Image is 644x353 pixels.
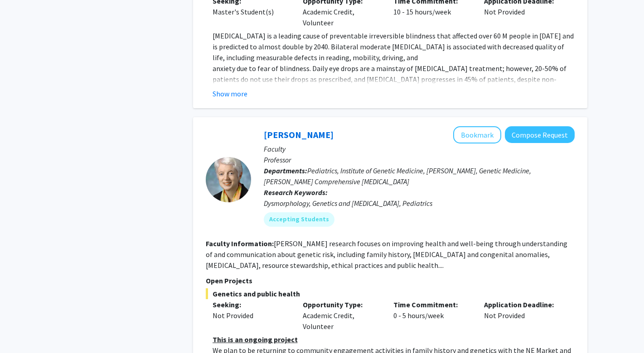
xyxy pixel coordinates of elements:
p: Faculty [264,143,575,154]
div: Academic Credit, Volunteer [296,299,387,332]
p: Application Deadline: [484,299,561,310]
p: anxiety due to fear of blindness. Daily eye drops are a mainstay of [MEDICAL_DATA] treatment; how... [213,63,575,128]
span: Pediatrics, Institute of Genetic Medicine, [PERSON_NAME], Genetic Medicine, [PERSON_NAME] Compreh... [264,166,531,186]
div: Dysmorphology, Genetics and [MEDICAL_DATA], Pediatrics [264,198,575,209]
u: This is an ongoing project [213,335,298,344]
p: Opportunity Type: [303,299,380,310]
a: [PERSON_NAME] [264,129,334,140]
b: Departments: [264,166,307,175]
div: 0 - 5 hours/week [387,299,477,332]
div: Not Provided [477,299,568,332]
iframe: Chat [7,312,39,346]
span: Genetics and public health [206,288,575,299]
div: Master's Student(s) [213,6,290,17]
p: [MEDICAL_DATA] is a leading cause of preventable irreversible blindness that affected over 60 M p... [213,30,575,63]
b: Faculty Information: [206,239,274,248]
button: Add Joann Bodurtha to Bookmarks [453,126,501,143]
button: Compose Request to Joann Bodurtha [505,126,575,143]
button: Show more [213,88,247,99]
p: Seeking: [213,299,290,310]
mat-chip: Accepting Students [264,212,334,227]
p: Professor [264,154,575,165]
p: Time Commitment: [393,299,470,310]
div: Not Provided [213,310,290,321]
b: Research Keywords: [264,188,328,197]
fg-read-more: [PERSON_NAME] research focuses on improving health and well-being through understanding of and co... [206,239,567,270]
p: Open Projects [206,275,575,286]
